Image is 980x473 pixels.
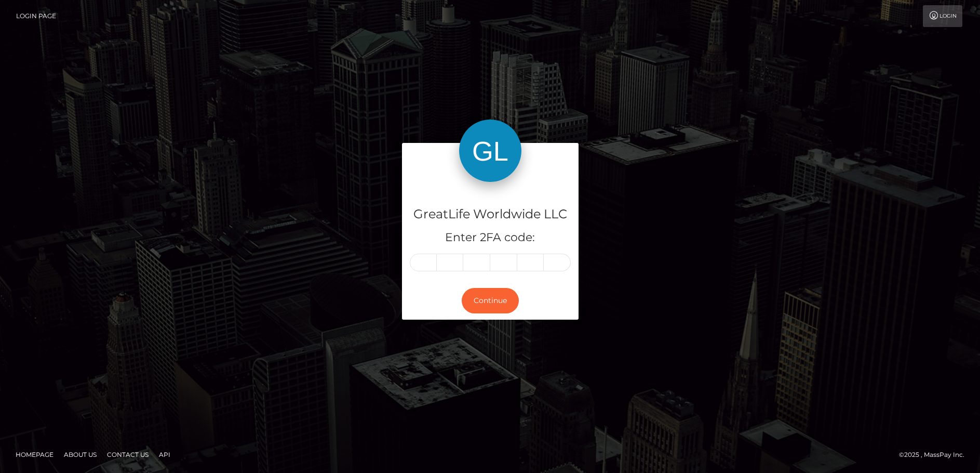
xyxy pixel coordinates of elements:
[155,446,174,463] a: API
[462,288,519,313] button: Continue
[410,230,571,246] h5: Enter 2FA code:
[60,446,101,463] a: About Us
[103,446,153,463] a: Contact Us
[923,5,962,27] a: Login
[410,205,571,224] h4: GreatLife Worldwide LLC
[16,5,56,27] a: Login Page
[11,446,58,463] a: Homepage
[899,449,972,461] div: © 2025 , MassPay Inc.
[459,120,521,182] img: GreatLife Worldwide LLC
